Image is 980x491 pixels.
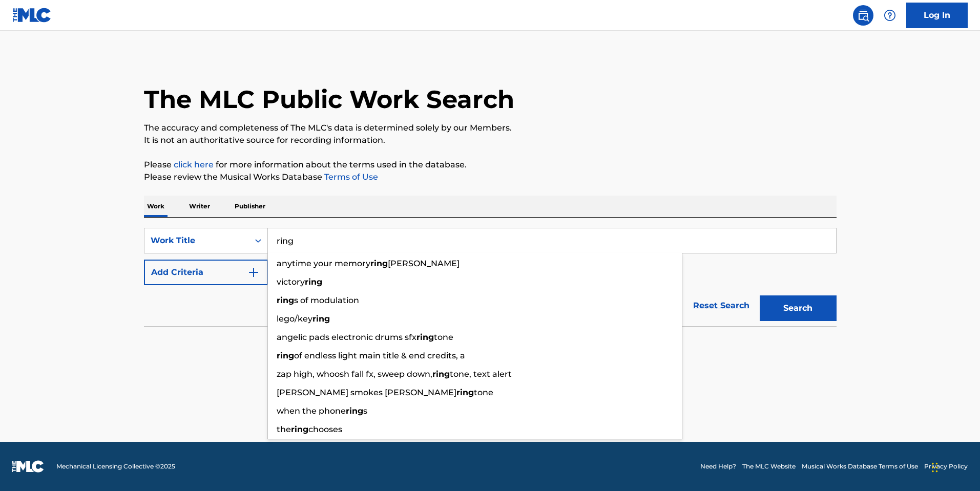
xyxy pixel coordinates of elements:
[277,295,294,305] strong: ring
[346,406,363,416] strong: ring
[144,134,837,146] p: It is not an authoritative source for recording information.
[247,266,260,279] img: 9d2ae6d4665cec9f34b9.svg
[906,3,968,28] a: Log In
[880,5,900,26] div: Help
[294,351,465,360] span: of endless light main title & end credits, a
[12,8,52,23] img: MLC Logo
[151,234,243,247] div: Work Title
[884,9,896,22] img: help
[857,9,869,22] img: search
[144,171,837,183] p: Please review the Musical Works Database
[291,424,308,434] strong: ring
[144,84,514,115] h1: The MLC Public Work Search
[456,388,474,397] strong: ring
[700,462,736,471] a: Need Help?
[277,332,416,342] span: angelic pads electronic drums sfx
[853,5,873,26] a: Public Search
[277,259,370,268] span: anytime your memory
[277,277,305,287] span: victory
[232,196,268,217] p: Publisher
[144,122,837,134] p: The accuracy and completeness of The MLC's data is determined solely by our Members.
[929,442,980,491] iframe: Chat Widget
[432,369,450,379] strong: ring
[144,260,268,285] button: Add Criteria
[388,259,460,268] span: [PERSON_NAME]
[144,196,168,217] p: Work
[277,369,432,379] span: zap high, whoosh fall fx, sweep down,
[312,314,330,324] strong: ring
[688,294,755,317] a: Reset Search
[924,462,968,471] a: Privacy Policy
[277,314,312,324] span: lego/key
[308,424,342,434] span: chooses
[322,172,378,182] a: Terms of Use
[760,295,837,321] button: Search
[277,388,456,397] span: [PERSON_NAME] smokes [PERSON_NAME]
[802,462,918,471] a: Musical Works Database Terms of Use
[277,351,294,360] strong: ring
[742,462,796,471] a: The MLC Website
[144,159,837,171] p: Please for more information about the terms used in the database.
[434,332,453,342] span: tone
[363,406,367,416] span: s
[277,406,346,416] span: when the phone
[186,196,213,217] p: Writer
[450,369,512,379] span: tone, text alert
[474,388,493,397] span: tone
[932,452,938,483] div: Drag
[294,295,359,305] span: s of modulation
[370,259,388,268] strong: ring
[12,460,44,473] img: logo
[174,160,214,169] a: click here
[277,424,291,434] span: the
[56,462,175,471] span: Mechanical Licensing Collective © 2025
[144,228,837,326] form: Search Form
[416,332,434,342] strong: ring
[305,277,322,287] strong: ring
